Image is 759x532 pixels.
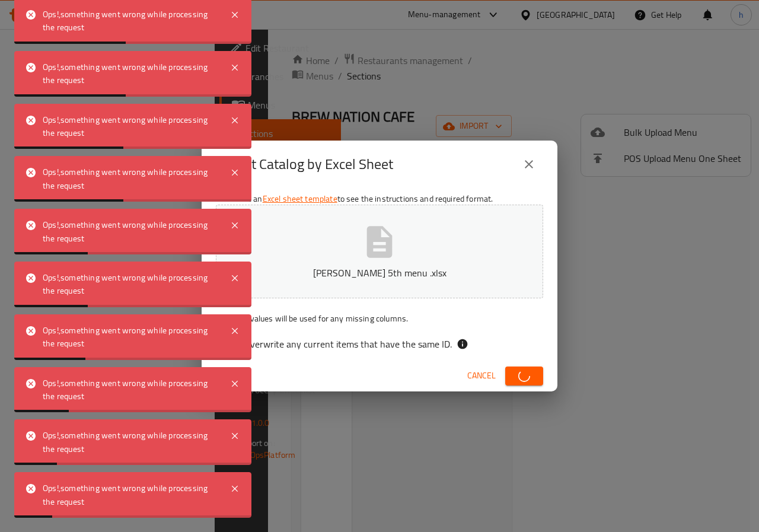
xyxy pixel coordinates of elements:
div: Ops!,something went wrong while processing the request [43,8,218,34]
div: Download an to see the instructions and required format. [202,188,557,360]
div: Ops!,something went wrong while processing the request [43,377,218,403]
button: [PERSON_NAME] 5th menu .xlsx [216,205,543,298]
p: Existing values will be used for any missing columns. [216,313,543,324]
div: Ops!,something went wrong while processing the request [43,113,218,140]
div: Ops!,something went wrong while processing the request [43,218,218,245]
h2: Import Catalog by Excel Sheet [216,155,393,174]
span: Overwrite any current items that have the same ID. [244,337,452,351]
button: close [515,150,543,179]
div: Ops!,something went wrong while processing the request [43,165,218,192]
div: Ops!,something went wrong while processing the request [43,482,218,508]
div: Ops!,something went wrong while processing the request [43,324,218,351]
p: [PERSON_NAME] 5th menu .xlsx [234,266,525,280]
a: Excel sheet template [263,191,337,206]
div: Ops!,something went wrong while processing the request [43,429,218,455]
span: Cancel [467,368,496,383]
div: Ops!,something went wrong while processing the request [43,271,218,298]
button: Cancel [463,365,500,387]
div: Ops!,something went wrong while processing the request [43,60,218,87]
svg: If the overwrite option isn't selected, then the items that match an existing ID will be ignored ... [457,338,468,350]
